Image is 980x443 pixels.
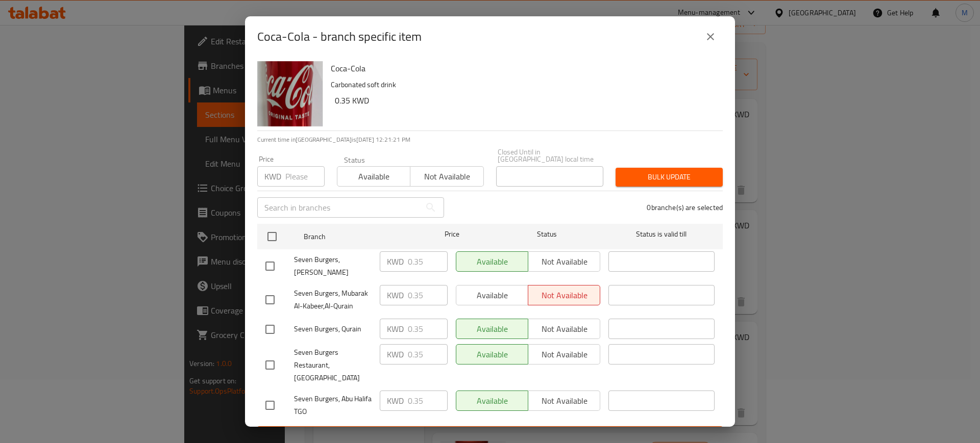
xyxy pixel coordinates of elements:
[410,166,483,187] button: Not available
[408,319,448,339] input: Please enter price
[304,230,410,243] span: Branch
[264,170,281,183] p: KWD
[294,253,372,279] span: Seven Burgers, [PERSON_NAME]
[616,168,723,187] button: Bulk update
[257,61,323,126] img: Coca-Cola
[257,135,723,144] p: Current time in [GEOGRAPHIC_DATA] is [DATE] 12:21:21 PM
[337,166,410,187] button: Available
[414,169,479,184] span: Not available
[698,24,723,49] button: close
[387,395,404,407] p: KWD
[624,171,715,184] span: Bulk update
[387,323,404,335] p: KWD
[331,79,715,91] p: Carbonated soft drink
[408,285,448,305] input: Please enter price
[331,61,715,75] h6: Coca-Cola
[387,348,404,360] p: KWD
[285,166,325,187] input: Please enter price
[294,323,372,335] span: Seven Burgers, Qurain
[408,390,448,411] input: Please enter price
[608,228,715,241] span: Status is valid till
[494,228,600,241] span: Status
[387,255,404,268] p: KWD
[335,93,715,108] h6: 0.35 KWD
[387,289,404,301] p: KWD
[408,344,448,364] input: Please enter price
[408,251,448,272] input: Please enter price
[257,197,421,218] input: Search in branches
[294,287,372,312] span: Seven Burgers, Mubarak Al-Kabeer,Al-Qurain
[418,228,486,241] span: Price
[647,202,723,213] p: 0 branche(s) are selected
[341,169,406,184] span: Available
[294,393,372,418] span: Seven Burgers, Abu Halifa TGO
[257,29,422,45] h2: Coca-Cola - branch specific item
[294,346,372,384] span: Seven Burgers Restaurant, [GEOGRAPHIC_DATA]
